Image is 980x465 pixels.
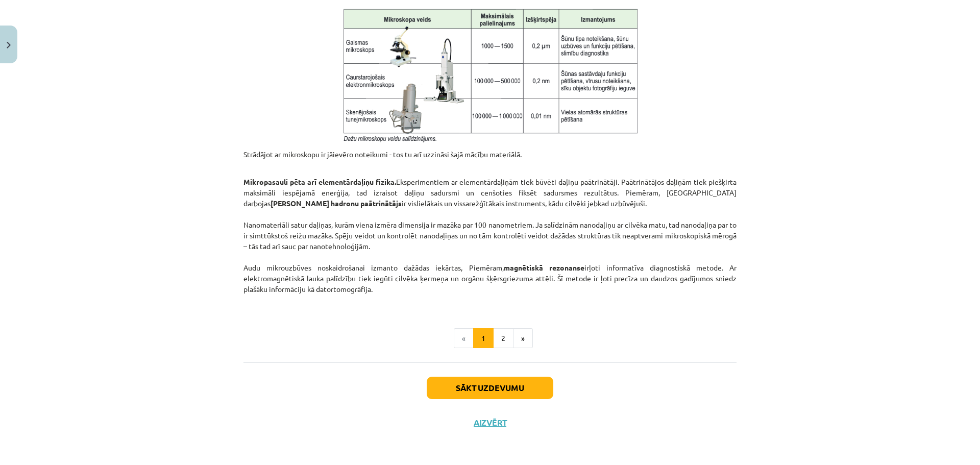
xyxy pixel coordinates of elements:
button: » [513,328,533,349]
p: Strādājot ar mikroskopu ir jāievēro noteikumi - tos tu arī uzzināsi šajā mācību materiālā. [243,149,737,160]
strong: magnētiskā rezonanse [504,263,584,272]
button: 1 [473,328,494,349]
strong: [PERSON_NAME] hadronu paātrinātājs [271,199,402,208]
button: Aizvērt [471,418,509,428]
button: 2 [493,328,513,349]
strong: Mikropasauli pēta [243,177,305,186]
button: Sākt uzdevumu [427,377,553,399]
nav: Page navigation example [243,328,737,349]
strong: arī elementārdaļiņu fizika. [307,177,396,186]
p: Eksperimentiem ar elementārdaļiņām tiek būvēti daļiņu paātrinātāji. Paātrinātājos daļiņām tiek pi... [243,166,737,305]
img: icon-close-lesson-0947bae3869378f0d4975bcd49f059093ad1ed9edebbc8119c70593378902aed.svg [7,42,11,48]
